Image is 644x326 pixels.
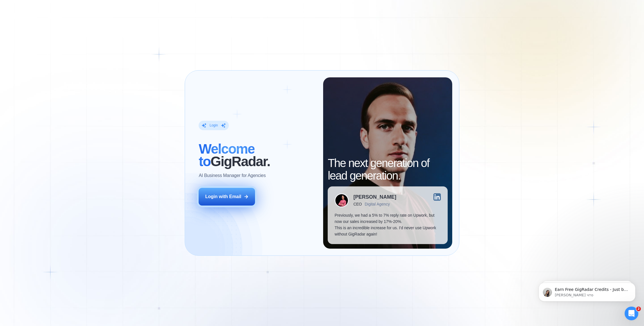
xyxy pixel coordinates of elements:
[209,123,218,128] div: Login
[335,212,441,237] p: Previously, we had a 5% to 7% reply rate on Upwork, but now our sales increased by 17%-20%. This ...
[625,307,638,320] iframe: Intercom live chat
[328,157,447,182] h2: The next generation of lead generation.
[199,143,316,168] h2: ‍ GigRadar.
[636,307,641,311] span: 2
[530,271,644,311] iframe: Intercom notifications сообщение
[205,194,241,200] div: Login with Email
[353,194,396,200] div: [PERSON_NAME]
[353,202,362,206] div: CEO
[199,172,266,179] p: AI Business Manager for Agencies
[365,202,390,206] div: Digital Agency
[199,141,254,169] span: Welcome to
[199,188,255,206] button: Login with Email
